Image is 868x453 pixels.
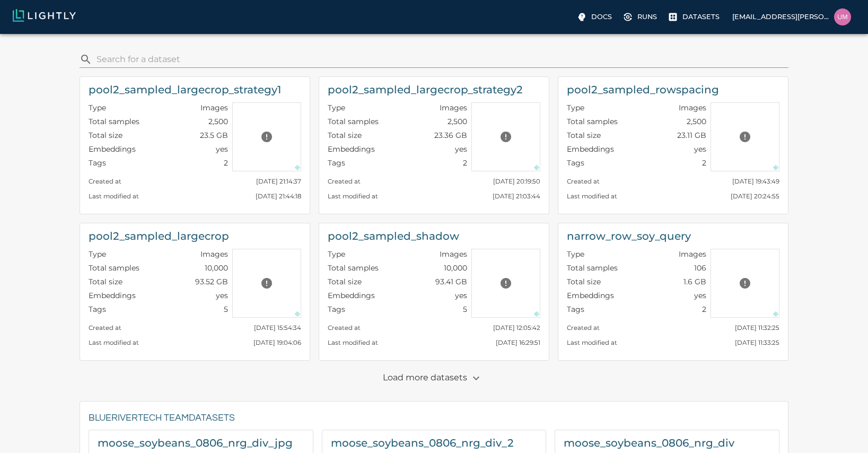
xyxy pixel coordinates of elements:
small: Last modified at [89,193,139,200]
h6: narrow_row_soy_query [567,228,691,245]
p: 2,500 [208,116,228,127]
input: search [97,51,784,68]
p: Tags [567,158,584,168]
p: yes [694,144,706,154]
small: [DATE] 15:54:34 [254,324,301,332]
button: Preview cannot be loaded. Please ensure the datasource is configured correctly and that the refer... [734,273,756,294]
a: narrow_row_soy_queryTypeImagesTotal samples106Total size1.6 GBEmbeddingsyesTags2Preview cannot be... [558,223,788,361]
p: Runs [637,12,657,22]
p: Total samples [89,263,139,273]
p: 93.52 GB [195,276,228,287]
p: Total samples [328,263,379,273]
small: [DATE] 19:43:49 [732,178,779,185]
p: Total samples [89,116,139,127]
p: 5 [463,304,467,315]
p: Total size [89,130,122,141]
button: Preview cannot be loaded. Please ensure the datasource is configured correctly and that the refer... [495,273,516,294]
a: pool2_sampled_largecropTypeImagesTotal samples10,000Total size93.52 GBEmbeddingsyesTags5Preview c... [80,223,310,361]
p: 2 [702,304,706,315]
p: Total size [328,276,362,287]
h6: pool2_sampled_shadow [328,228,459,245]
small: Last modified at [328,193,378,200]
p: Embeddings [567,144,614,154]
small: Created at [89,178,121,185]
p: Tags [89,158,106,168]
h6: BlueRiverTech team Datasets [89,410,779,426]
small: Created at [328,178,361,185]
a: Runs [620,8,661,25]
p: Embeddings [328,290,375,301]
p: 2 [224,158,228,168]
a: pool2_sampled_largecrop_strategy2TypeImagesTotal samples2,500Total size23.36 GBEmbeddingsyesTags2... [319,76,549,214]
p: Total size [567,130,601,141]
p: yes [216,144,228,154]
h6: pool2_sampled_largecrop_strategy2 [328,81,522,98]
p: yes [455,144,467,154]
button: Preview cannot be loaded. Please ensure the datasource is configured correctly and that the refer... [256,126,277,147]
small: [DATE] 20:24:55 [731,193,779,200]
button: Preview cannot be loaded. Please ensure the datasource is configured correctly and that the refer... [256,273,277,294]
p: Total samples [328,116,379,127]
button: Preview cannot be loaded. Please ensure the datasource is configured correctly and that the refer... [734,126,756,147]
p: Type [89,249,106,259]
label: Docs [574,8,616,25]
p: Images [200,249,228,259]
small: Last modified at [567,339,617,346]
p: 23.36 GB [434,130,467,141]
p: Images [200,102,228,113]
p: Embeddings [89,144,136,154]
small: Last modified at [567,193,617,200]
small: [DATE] 11:32:25 [735,324,779,332]
small: [DATE] 19:04:06 [253,339,301,346]
small: Last modified at [328,339,378,346]
p: Load more datasets [383,369,485,387]
p: Images [440,249,467,259]
p: Images [679,249,706,259]
img: uma.govindarajan@bluerivertech.com [834,8,851,25]
p: 10,000 [205,263,228,273]
p: yes [455,290,467,301]
p: Total size [328,130,362,141]
small: [DATE] 11:33:25 [735,339,779,346]
p: Docs [591,12,612,22]
button: Preview cannot be loaded. Please ensure the datasource is configured correctly and that the refer... [495,126,516,147]
p: 23.5 GB [200,130,228,141]
small: [DATE] 21:44:18 [256,193,301,200]
small: [DATE] 21:14:37 [256,178,301,185]
p: yes [216,290,228,301]
p: 23.11 GB [677,130,706,141]
small: [DATE] 16:29:51 [496,339,540,346]
small: Created at [567,324,600,332]
p: Type [89,102,106,113]
small: Last modified at [89,339,139,346]
h6: pool2_sampled_rowspacing [567,81,719,98]
p: Type [567,249,584,259]
small: [DATE] 12:05:42 [493,324,540,332]
p: Total size [89,276,122,287]
p: Type [567,102,584,113]
h6: moose_soybeans_0806_nrg_div_jpg [98,434,293,451]
label: Datasets [665,8,724,25]
p: Total samples [567,263,618,273]
p: Embeddings [328,144,375,154]
h6: moose_soybeans_0806_nrg_div [564,434,734,451]
p: Total samples [567,116,618,127]
small: [DATE] 20:19:50 [493,178,540,185]
p: 5 [224,304,228,315]
p: Images [440,102,467,113]
p: Tags [89,304,106,315]
p: Images [679,102,706,113]
label: [EMAIL_ADDRESS][PERSON_NAME][DOMAIN_NAME]uma.govindarajan@bluerivertech.com [728,5,855,29]
p: Type [328,102,345,113]
p: 2 [702,158,706,168]
p: 1.6 GB [683,276,706,287]
p: Embeddings [567,290,614,301]
small: [DATE] 21:03:44 [493,193,540,200]
h6: moose_soybeans_0806_nrg_div_2 [331,434,513,451]
p: Datasets [682,12,720,22]
p: 106 [694,263,706,273]
small: Created at [328,324,361,332]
